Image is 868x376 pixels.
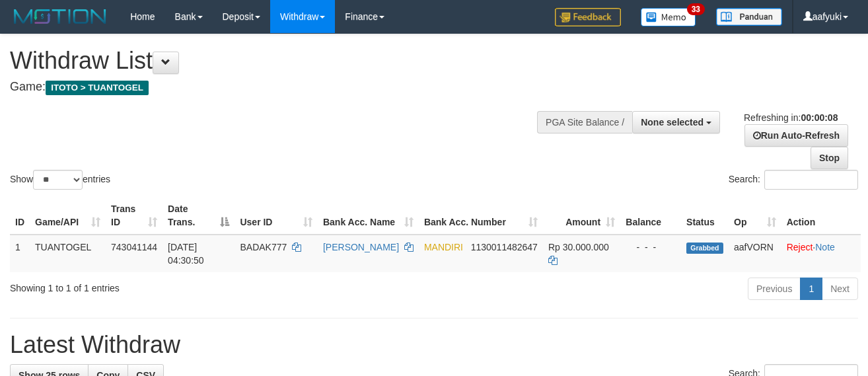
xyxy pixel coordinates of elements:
span: BADAK777 [240,242,287,252]
div: PGA Site Balance / [537,111,632,133]
a: Run Auto-Refresh [744,124,848,147]
span: 743041144 [111,242,157,252]
th: User ID: activate to sort column ascending [235,197,318,235]
img: panduan.png [716,8,782,26]
button: None selected [632,111,720,133]
a: Stop [811,147,848,169]
img: Feedback.jpg [555,8,621,26]
td: aafVORN [729,235,781,272]
img: Button%20Memo.svg [641,8,696,26]
th: Amount: activate to sort column ascending [543,197,620,235]
span: None selected [641,117,704,128]
strong: 00:00:08 [801,112,838,123]
h4: Game: [10,81,565,94]
th: Op: activate to sort column ascending [729,197,781,235]
span: Grabbed [686,243,723,254]
span: [DATE] 04:30:50 [168,242,204,266]
a: Previous [748,278,801,300]
img: MOTION_logo.png [10,7,110,26]
th: Status [681,197,729,235]
span: MANDIRI [424,242,463,252]
td: 1 [10,235,30,272]
label: Search: [729,170,858,190]
th: Date Trans.: activate to sort column descending [163,197,235,235]
th: Game/API: activate to sort column ascending [30,197,106,235]
span: Copy 1130011482647 to clipboard [471,242,538,252]
th: Balance [620,197,681,235]
div: Showing 1 to 1 of 1 entries [10,276,352,295]
a: 1 [800,278,822,300]
span: 33 [687,3,705,15]
th: Action [781,197,861,235]
th: ID [10,197,30,235]
div: - - - [626,241,676,254]
th: Bank Acc. Number: activate to sort column ascending [419,197,543,235]
span: ITOTO > TUANTOGEL [46,81,149,95]
h1: Latest Withdraw [10,332,858,358]
a: [PERSON_NAME] [323,242,399,252]
input: Search: [764,170,858,190]
span: Rp 30.000.000 [548,242,609,252]
td: · [781,235,861,272]
td: TUANTOGEL [30,235,106,272]
h1: Withdraw List [10,48,565,74]
span: Refreshing in: [744,112,838,123]
th: Bank Acc. Name: activate to sort column ascending [318,197,419,235]
label: Show entries [10,170,110,190]
select: Showentries [33,170,83,190]
th: Trans ID: activate to sort column ascending [106,197,163,235]
a: Next [822,278,858,300]
a: Reject [787,242,813,252]
a: Note [815,242,835,252]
